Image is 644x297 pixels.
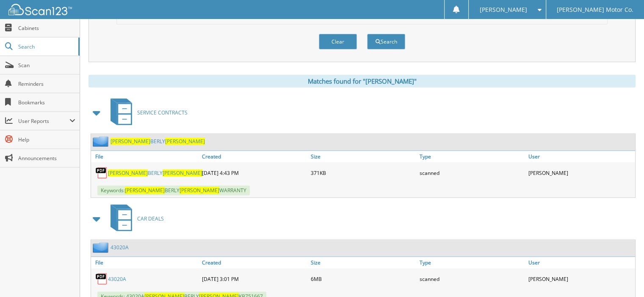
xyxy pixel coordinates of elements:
[111,244,129,251] a: 43020A
[91,151,200,162] a: File
[309,270,417,287] div: 6MB
[18,62,75,69] span: Scan
[18,117,69,125] span: User Reports
[88,75,636,87] div: Matches found for "[PERSON_NAME]"
[111,138,150,145] span: [PERSON_NAME]
[137,109,188,116] span: SERVICE CONTRACTS
[417,151,526,162] a: Type
[309,164,417,181] div: 371KB
[367,34,405,49] button: Search
[200,257,309,268] a: Created
[557,7,633,12] span: [PERSON_NAME] Motor Co.
[417,270,526,287] div: scanned
[200,151,309,162] a: Created
[200,270,309,287] div: [DATE] 3:01 PM
[18,99,75,106] span: Bookmarks
[417,257,526,268] a: Type
[200,164,309,181] div: [DATE] 4:43 PM
[165,138,205,145] span: [PERSON_NAME]
[526,257,635,268] a: User
[526,270,635,287] div: [PERSON_NAME]
[18,155,75,162] span: Announcements
[479,7,527,12] span: [PERSON_NAME]
[125,187,165,194] span: [PERSON_NAME]
[319,34,357,49] button: Clear
[417,164,526,181] div: scanned
[108,169,202,177] a: [PERSON_NAME]BERLY[PERSON_NAME]
[137,215,164,222] span: CAR DEALS
[8,4,72,15] img: scan123-logo-white.svg
[91,257,200,268] a: File
[163,169,202,177] span: [PERSON_NAME]
[95,272,108,285] img: PDF.png
[93,136,111,147] img: folder2.png
[18,25,75,32] span: Cabinets
[108,275,126,283] a: 43020A
[105,96,188,129] a: SERVICE CONTRACTS
[108,169,148,177] span: [PERSON_NAME]
[93,242,111,253] img: folder2.png
[602,256,644,297] iframe: Chat Widget
[526,164,635,181] div: [PERSON_NAME]
[95,166,108,179] img: PDF.png
[309,151,417,162] a: Size
[97,185,250,195] span: Keywords: BERLY WARRANTY
[18,136,75,143] span: Help
[105,202,164,235] a: CAR DEALS
[111,138,205,145] a: [PERSON_NAME]BERLY[PERSON_NAME]
[180,187,219,194] span: [PERSON_NAME]
[18,80,75,87] span: Reminders
[309,257,417,268] a: Size
[526,151,635,162] a: User
[18,43,74,50] span: Search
